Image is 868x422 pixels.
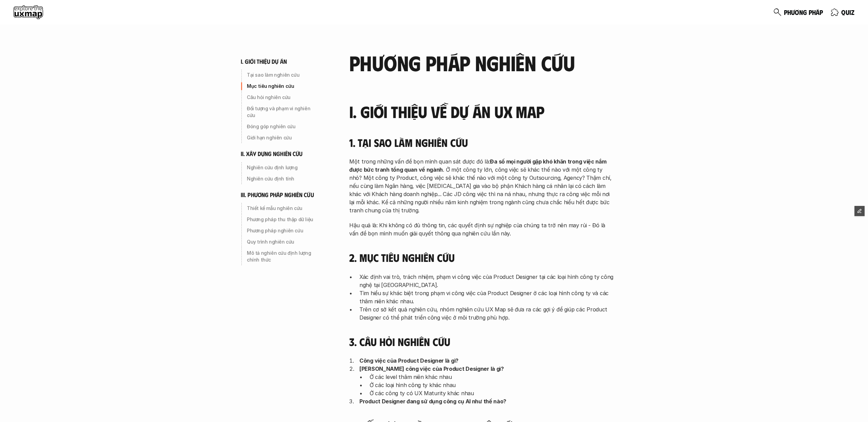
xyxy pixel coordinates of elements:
[247,205,319,212] p: Thiết kế mẫu nghiên cứu
[359,365,504,372] strong: [PERSON_NAME] công việc của Product Designer là gì?
[247,216,319,223] p: Phương pháp thu thập dữ liệu
[774,5,823,19] a: phươngpháp
[349,251,614,264] h4: 2. Mục tiêu nghiên cứu
[247,134,319,141] p: Giới hạn nghiên cứu
[349,157,614,214] p: Một trong những vấn đề bọn mình quan sát được đó là: . Ở một công ty lớn, công việc sẽ khác thế n...
[791,8,795,16] span: ư
[349,136,614,149] h4: 1. Tại sao làm nghiên cứu
[241,121,322,132] a: Đóng góp nghiên cứu
[851,8,854,16] span: z
[803,8,807,16] span: g
[849,8,851,16] span: i
[241,132,322,143] a: Giới hạn nghiên cứu
[241,103,322,121] a: Đối tượng và phạm vi nghiên cứu
[247,105,319,119] p: Đối tượng và phạm vi nghiên cứu
[247,123,319,130] p: Đóng góp nghiên cứu
[812,8,816,16] span: h
[241,81,322,92] a: Mục tiêu nghiên cứu
[359,357,458,364] strong: Công việc của Product Designer là gì?
[247,94,319,101] p: Câu hỏi nghiên cứu
[241,225,322,236] a: Phương pháp nghiên cứu
[247,83,319,90] p: Mục tiêu nghiên cứu
[247,250,319,263] p: Mô tả nghiên cứu định lượng chính thức
[359,398,506,405] strong: Product Designer đang sử dụng công cụ AI như thế nào?
[816,8,820,16] span: á
[784,8,787,16] span: p
[241,248,322,265] a: Mô tả nghiên cứu định lượng chính thức
[241,58,287,65] h6: i. giới thiệu dự án
[349,51,614,74] h2: phương pháp nghiên cứu
[241,173,322,184] a: Nghiên cứu định tính
[247,72,319,78] p: Tại sao làm nghiên cứu
[370,389,614,397] p: Ở các công ty có UX Maturity khác nhau
[247,175,319,182] p: Nghiên cứu định tính
[241,70,322,80] a: Tại sao làm nghiên cứu
[241,162,322,173] a: Nghiên cứu định lượng
[247,164,319,171] p: Nghiên cứu định lượng
[846,8,849,16] span: u
[247,227,319,234] p: Phương pháp nghiên cứu
[241,191,314,199] h6: iii. phương pháp nghiên cứu
[370,373,614,381] p: Ở các level thâm niên khác nhau
[241,150,302,158] h6: ii. xây dựng nghiên cứu
[359,289,614,305] p: Tìm hiểu sự khác biệt trong phạm vi công việc của Product Designer ở các loại hình công ty và các...
[241,236,322,247] a: Quy trình nghiên cứu
[349,103,614,121] h3: I. Giới thiệu về dự án UX Map
[854,206,865,216] button: Edit Framer Content
[799,8,803,16] span: n
[809,8,812,16] span: p
[247,238,319,245] p: Quy trình nghiên cứu
[841,8,846,16] span: q
[359,305,614,322] p: Trên cơ sở kết quả nghiên cứu, nhóm nghiên cứu UX Map sẽ đưa ra các gợi ý để giúp các Product Des...
[349,221,614,237] p: Hậu quả là: Khi không có đủ thông tin, các quyết định sự nghiệp của chúng ta trở nên may rủi - Đó...
[241,203,322,214] a: Thiết kế mẫu nghiên cứu
[370,381,614,389] p: Ở các loại hình công ty khác nhau
[241,214,322,225] a: Phương pháp thu thập dữ liệu
[241,92,322,103] a: Câu hỏi nghiên cứu
[820,8,823,16] span: p
[359,273,614,289] p: Xác định vai trò, trách nhiệm, phạm vi công việc của Product Designer tại các loại hình công ty c...
[787,8,791,16] span: h
[349,335,614,348] h4: 3. Câu hỏi nghiên cứu
[795,8,799,16] span: ơ
[831,5,854,19] a: quiz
